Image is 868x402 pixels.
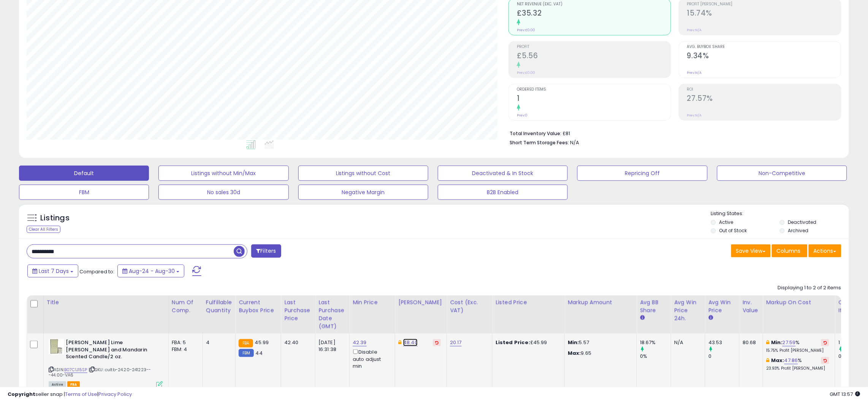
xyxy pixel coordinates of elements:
span: Columns [777,247,801,255]
span: 45.99 [255,339,269,346]
div: Cost (Exc. VAT) [450,298,489,314]
span: Net Revenue (Exc. VAT) [517,2,671,6]
span: Last 7 Days [39,267,69,275]
div: Listed Price [496,298,561,306]
strong: Copyright [8,391,35,398]
li: £81 [510,128,836,137]
div: 80.68 [743,339,757,346]
a: B07C1J15SP [64,367,87,373]
div: Clear All Filters [27,226,60,233]
div: Avg Win Price 24h. [674,298,702,322]
b: Short Term Storage Fees: [510,139,569,146]
p: Listing States: [711,210,849,217]
button: B2B Enabled [438,185,568,200]
span: N/A [570,139,579,146]
div: Num of Comp. [172,298,200,314]
div: [PERSON_NAME] [398,298,444,306]
a: Terms of Use [65,391,97,398]
b: [PERSON_NAME] Lime [PERSON_NAME] and Mandarin Scented Candle/2 oz. [66,339,158,362]
div: Displaying 1 to 2 of 2 items [778,284,841,292]
div: FBM: 4 [172,346,197,353]
small: FBM [239,349,253,357]
div: Avg Win Price [708,298,736,314]
div: Inv. value [743,298,760,314]
span: Compared to: [79,268,114,275]
span: 2025-09-7 13:57 GMT [830,391,860,398]
button: Listings without Min/Max [158,166,288,181]
p: 15.75% Profit [PERSON_NAME] [766,348,829,353]
h5: Listings [40,213,70,223]
small: Prev: £0.00 [517,28,535,32]
div: seller snap | | [8,391,132,398]
small: Prev: N/A [687,70,702,75]
h2: 9.34% [687,51,841,62]
div: % [766,339,829,353]
span: Aug-24 - Aug-30 [129,267,175,275]
span: | SKU: cultb-24.20-241223---44.00-VA6 [49,367,151,378]
b: Listed Price: [496,339,530,346]
small: Prev: £0.00 [517,70,535,75]
a: 27.59 [782,339,796,346]
p: 23.93% Profit [PERSON_NAME] [766,366,829,371]
div: Disable auto adjust min [353,348,389,370]
button: Last 7 Days [27,265,78,278]
th: The percentage added to the cost of goods (COGS) that forms the calculator for Min & Max prices. [763,295,835,333]
button: Columns [772,244,808,257]
small: Prev: N/A [687,113,702,118]
div: Markup on Cost [766,298,832,306]
div: Ordered Items [838,298,866,314]
strong: Min: [568,339,579,346]
div: 42.40 [284,339,309,346]
small: FBA [239,339,253,348]
a: 47.86 [784,357,798,364]
button: Listings without Cost [298,166,428,181]
button: Deactivated & In Stock [438,166,568,181]
span: 44 [256,349,263,357]
b: Min: [771,339,783,346]
h2: 15.74% [687,9,841,19]
div: Fulfillable Quantity [206,298,232,314]
h2: 1 [517,94,671,104]
span: Ordered Items [517,88,671,92]
span: FBA [67,381,80,388]
small: Avg BB Share. [640,314,645,321]
div: 43.53 [708,339,739,346]
label: Out of Stock [719,227,747,234]
div: 4 [206,339,230,346]
p: 9.65 [568,350,631,357]
button: Aug-24 - Aug-30 [117,265,184,278]
button: Non-Competitive [717,166,847,181]
span: ROI [687,88,841,92]
h2: £35.32 [517,9,671,19]
div: Current Buybox Price [239,298,278,314]
div: 0 [708,353,739,360]
div: Last Purchase Date (GMT) [318,298,346,330]
b: Total Inventory Value: [510,130,561,137]
small: Prev: N/A [687,28,702,32]
button: Filters [251,244,281,258]
div: N/A [674,339,699,346]
label: Active [719,219,733,225]
div: ASIN: [49,339,163,387]
label: Archived [788,227,809,234]
div: Last Purchase Price [284,298,312,322]
label: Deactivated [788,219,817,225]
button: Save View [731,244,771,257]
button: FBM [19,185,149,200]
div: 0% [640,353,671,360]
div: Markup Amount [568,298,634,306]
button: No sales 30d [158,185,288,200]
h2: 27.57% [687,94,841,104]
a: Privacy Policy [98,391,132,398]
img: 41UlV-4yznL._SL40_.jpg [49,339,64,354]
a: 20.17 [450,339,462,346]
small: Prev: 0 [517,113,527,118]
a: 48.40 [403,339,418,346]
small: Avg Win Price. [708,314,713,321]
div: % [766,357,829,371]
div: Title [47,298,165,306]
p: 5.57 [568,339,631,346]
span: Profit [PERSON_NAME] [687,2,841,6]
button: Actions [809,244,841,257]
span: Profit [517,45,671,49]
